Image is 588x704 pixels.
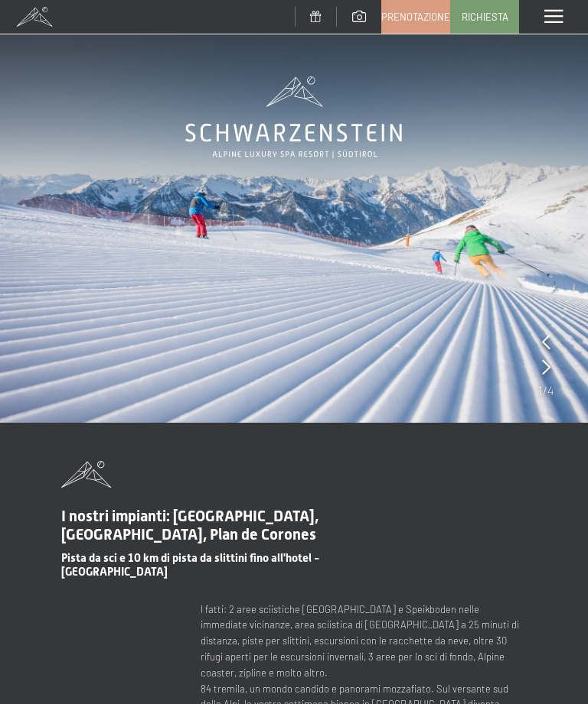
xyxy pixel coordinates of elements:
span: Pista da sci e 10 km di pista da slittini fino all'hotel - [GEOGRAPHIC_DATA] [61,551,319,579]
span: Richiesta [462,10,508,24]
span: 4 [547,382,554,399]
span: Prenotazione [381,10,450,24]
span: I nostri impianti: [GEOGRAPHIC_DATA], [GEOGRAPHIC_DATA], Plan de Corones [61,507,318,543]
span: / [543,382,547,399]
span: 1 [538,382,543,399]
a: Richiesta [451,1,518,33]
a: Prenotazione [382,1,449,33]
